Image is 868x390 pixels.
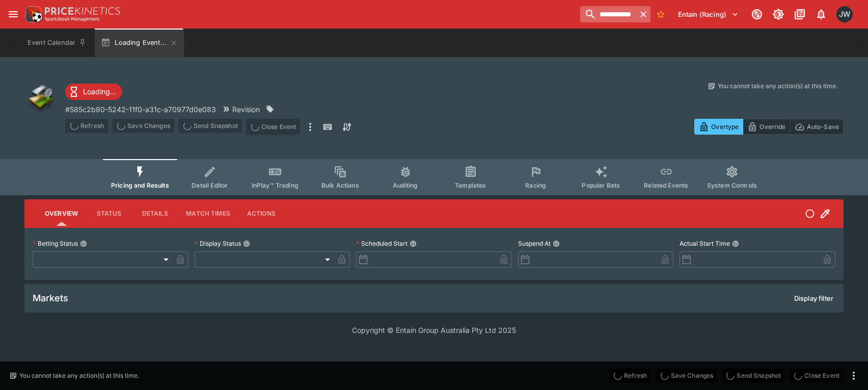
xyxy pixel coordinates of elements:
[80,240,87,247] button: Betting Status
[807,121,839,132] p: Auto-Save
[410,240,417,247] button: Scheduled Start
[33,292,68,304] h5: Markets
[743,119,790,135] button: Override
[232,104,260,115] p: Revision
[304,119,316,135] button: more
[582,181,620,189] span: Popular Bets
[195,239,241,248] p: Display Status
[759,121,785,132] p: Override
[243,240,250,247] button: Display Status
[21,29,93,57] button: Event Calendar
[132,201,178,226] button: Details
[748,5,766,23] button: Connected to PK
[103,159,765,195] div: Event type filters
[791,5,809,23] button: Documentation
[178,201,238,226] button: Match Times
[711,121,739,132] p: Overtype
[45,17,100,21] img: Sportsbook Management
[65,104,216,115] p: Copy To Clipboard
[37,201,86,226] button: Overview
[553,240,560,247] button: Suspend At
[694,119,743,135] button: Overtype
[790,119,844,135] button: Auto-Save
[812,5,830,23] button: Notifications
[525,181,546,189] span: Racing
[718,82,837,91] p: You cannot take any action(s) at this time.
[45,7,120,15] img: PriceKinetics
[24,82,57,114] img: other.png
[680,239,730,248] p: Actual Start Time
[22,4,43,24] img: PriceKinetics Logo
[356,239,408,248] p: Scheduled Start
[707,181,757,189] span: System Controls
[580,6,636,22] input: search
[653,6,669,22] button: No Bookmarks
[192,181,228,189] span: Detail Editor
[4,5,22,23] button: open drawer
[86,201,132,226] button: Status
[833,3,856,25] button: Jayden Wyke
[672,6,745,22] button: Select Tenant
[769,5,788,23] button: Toggle light/dark mode
[644,181,688,189] span: Related Events
[694,119,844,135] div: Start From
[95,29,184,57] button: Loading Event...
[393,181,418,189] span: Auditing
[788,290,839,306] button: Display filter
[238,201,284,226] button: Actions
[321,181,359,189] span: Bulk Actions
[518,239,551,248] p: Suspend At
[848,370,860,382] button: more
[252,181,299,189] span: InPlay™ Trading
[33,239,78,248] p: Betting Status
[19,371,139,380] p: You cannot take any action(s) at this time.
[111,181,169,189] span: Pricing and Results
[83,86,116,97] p: Loading...
[836,6,853,22] div: Jayden Wyke
[455,181,486,189] span: Templates
[732,240,739,247] button: Actual Start Time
